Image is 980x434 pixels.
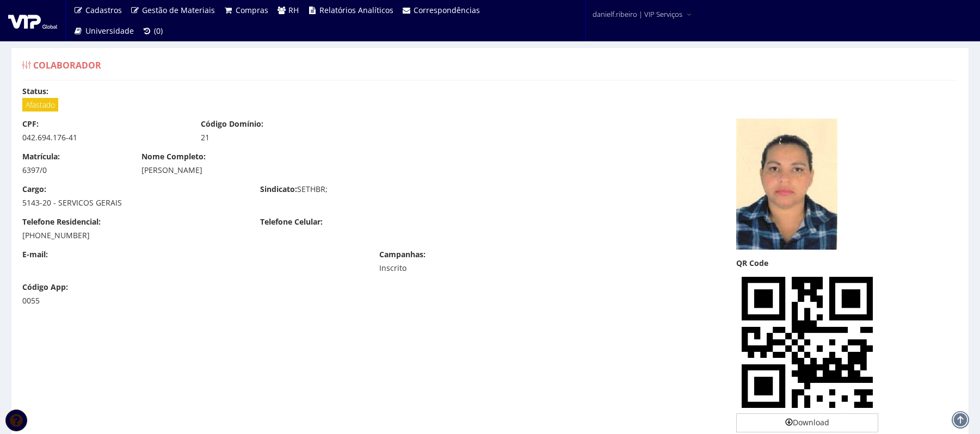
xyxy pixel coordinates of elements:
span: RH [288,5,299,15]
label: Status: [22,86,48,97]
span: Universidade [85,26,134,36]
div: SETHBR; [252,184,490,197]
label: Matrícula: [22,151,60,162]
span: danielf.ribeiro | VIP Serviços [593,9,682,20]
span: Relatórios Analíticos [319,5,393,15]
span: Gestão de Materiais [142,5,215,15]
div: [PHONE_NUMBER] [22,230,244,241]
a: Download [736,413,879,432]
img: RWMfTljD4510cwcIEneAIHEHCBJ3gCBxBwgSd4AgcQcIEneAIHEHCBJ3gCBxBwgSd4AgcQcIEneAIHEHCBJ3gCBxBwgSd4Agc... [736,271,879,414]
span: Afastado [22,98,58,111]
label: Telefone Celular: [260,216,323,227]
label: E-mail: [22,249,48,260]
div: 0055 [22,295,125,306]
label: Cargo: [22,184,46,195]
label: Telefone Residencial: [22,216,101,227]
label: Nome Completo: [141,151,206,162]
label: Campanhas: [379,249,426,260]
label: Código Domínio: [201,119,263,129]
span: Cadastros [85,5,122,15]
a: (0) [138,21,168,41]
label: QR Code [736,258,768,269]
label: Código App: [22,282,68,293]
span: (0) [154,26,163,36]
div: 042.694.176-41 [22,132,184,143]
div: [PERSON_NAME] [141,165,601,176]
div: Inscrito [379,263,541,274]
div: 21 [201,132,363,143]
label: CPF: [22,119,39,129]
span: Colaborador [33,59,101,71]
a: Universidade [69,21,138,41]
img: logo [8,13,57,29]
span: Compras [236,5,268,15]
div: 6397/0 [22,165,125,176]
div: 5143-20 - SERVICOS GERAIS [22,197,244,208]
span: Correspondências [414,5,480,15]
img: 8775aa144d67ddf2c677dcbffbd3b5bf.jpeg [736,119,837,250]
label: Sindicato: [260,184,297,195]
